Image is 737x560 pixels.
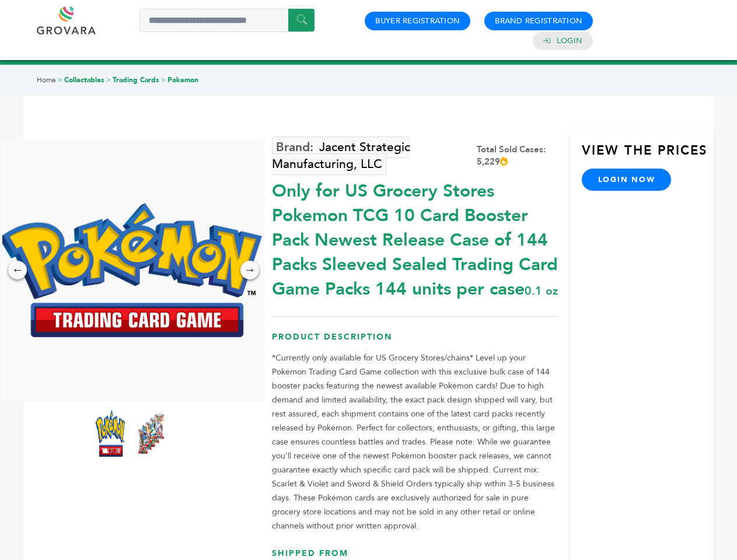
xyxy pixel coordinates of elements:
[272,351,558,533] p: *Currently only available for US Grocery Stores/chains* Level up your Pokémon Trading Card Game c...
[137,410,166,457] img: *Only for US Grocery Stores* Pokemon TCG 10 Card Booster Pack – Newest Release (Case of 144 Packs...
[582,142,714,169] h3: View the Prices
[240,261,259,279] div: →
[139,9,315,32] input: Search a product or brand...
[64,75,104,85] a: Collectables
[8,261,27,279] div: ←
[272,173,558,302] div: Only for US Grocery Stores Pokemon TCG 10 Card Booster Pack Newest Release Case of 144 Packs Slee...
[167,75,198,85] a: Pokemon
[525,283,558,299] span: 0.1 oz
[272,136,410,175] a: Jacent Strategic Manufacturing, LLC
[106,75,111,85] span: >
[96,410,125,457] img: *Only for US Grocery Stores* Pokemon TCG 10 Card Booster Pack – Newest Release (Case of 144 Packs...
[37,75,56,85] a: Home
[557,36,582,46] a: Login
[477,143,558,168] div: Total Sold Cases: 5,229
[582,169,672,191] a: login now
[58,75,62,85] span: >
[161,75,166,85] span: >
[495,16,582,26] a: Brand Registration
[113,75,159,85] a: Trading Cards
[272,331,558,352] h3: Product Description
[375,16,460,26] a: Buyer Registration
